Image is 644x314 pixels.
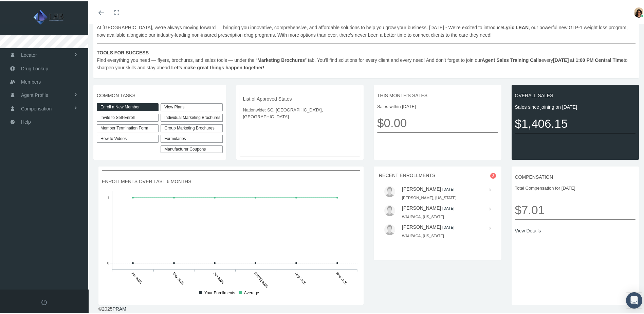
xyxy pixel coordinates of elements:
[213,270,225,283] tspan: Jun-2025
[515,194,636,218] span: $7.01
[402,194,457,198] small: [PERSON_NAME], [US_STATE]
[21,74,41,87] span: Members
[384,223,395,234] img: user-placeholder.jpg
[161,134,222,141] div: Formularies
[384,185,395,196] img: user-placeholder.jpg
[515,113,636,132] span: $1,406.15
[377,90,498,98] span: THIS MONTH'S SALES
[131,270,143,283] tspan: Apr-2025
[442,224,454,228] small: [DATE]
[161,144,222,152] a: Manufacturer Coupons
[626,291,642,307] div: Open Intercom Messenger
[97,134,159,141] a: How to Videos
[21,87,48,100] span: Agent Profile
[553,56,624,62] b: [DATE] at 1:00 PM Central Time
[172,270,185,284] tspan: May-2025
[402,232,444,237] small: WAUPACA, [US_STATE]
[442,205,454,209] small: [DATE]
[102,176,360,184] span: ENROLLMENTS OVER LAST 6 MONTHS
[442,186,454,190] small: [DATE]
[161,123,222,131] div: Group Marketing Brochures
[243,94,357,101] span: List of Approved States
[21,47,37,60] span: Locator
[634,6,644,16] img: S_Profile_Picture_13300.jpg
[171,64,264,69] b: Let’s make great things happen together!
[402,185,441,190] a: [PERSON_NAME]
[21,101,52,114] span: Compensation
[402,213,444,217] small: WAUPACA, [US_STATE]
[97,102,159,110] a: Enroll a New Member
[97,49,149,54] b: TOOLS FOR SUCCESS
[384,204,395,215] img: user-placeholder.jpg
[97,123,159,131] a: Member Termination Form
[107,260,109,264] tspan: 0
[294,270,307,284] tspan: Aug-2025
[21,114,31,127] span: Help
[257,56,305,62] b: Marketing Brochures
[161,102,222,110] a: View Plans
[379,171,435,177] span: RECENT ENROLLMENTS
[97,112,159,120] a: Invite to Self-Enroll
[515,184,636,190] span: Total Compensation for [DATE]
[515,90,636,98] span: OVERALL SALES
[402,223,441,228] a: [PERSON_NAME]
[402,204,441,209] a: [PERSON_NAME]
[490,172,496,177] span: 3
[107,195,109,198] tspan: 1
[9,7,90,24] img: LEB INSURANCE GROUP
[21,61,48,74] span: Drug Lookup
[98,304,126,311] div: © 2025
[515,172,636,179] span: COMPENSATION
[254,270,269,287] tspan: [DATE]-2025
[112,305,126,310] a: PRAM
[515,226,636,233] a: View Details
[482,56,541,62] b: Agent Sales Training Calls
[335,270,348,284] tspan: Sep-2025
[377,102,498,109] span: Sales within [DATE]
[503,23,529,29] b: Lyric LEAN
[161,112,222,120] div: Individual Marketing Brochures
[377,112,498,131] span: $0.00
[515,102,636,109] span: Sales since joining on [DATE]
[243,105,357,119] span: Nationwide: SC, [GEOGRAPHIC_DATA], [GEOGRAPHIC_DATA]
[97,90,223,98] span: COMMON TASKS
